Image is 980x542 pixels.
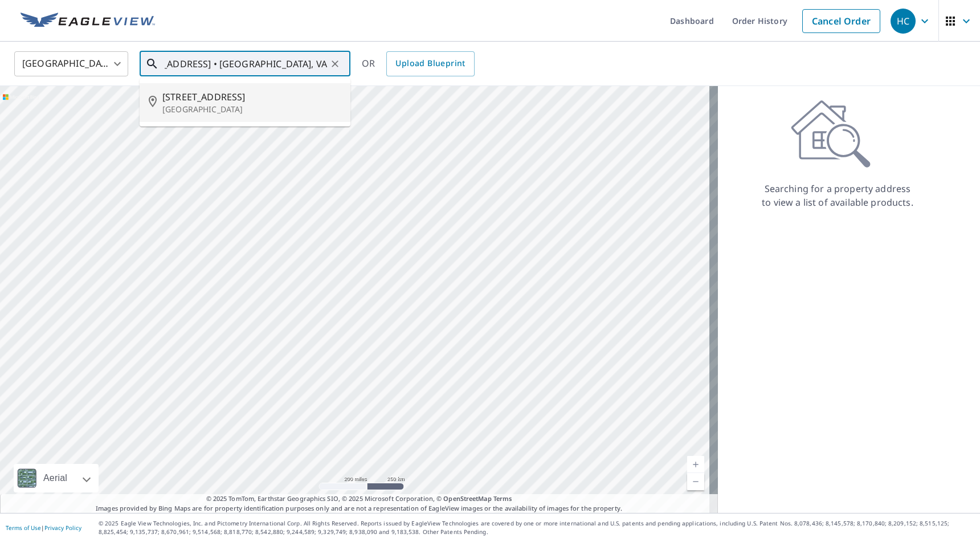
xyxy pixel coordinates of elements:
a: Current Level 5, Zoom Out [687,473,704,490]
p: Searching for a property address to view a list of available products. [761,182,914,209]
input: Search by address or latitude-longitude [165,48,327,80]
img: EV Logo [21,13,155,30]
a: Current Level 5, Zoom In [687,456,704,473]
a: Terms of Use [6,524,41,532]
a: OpenStreetMap [443,494,491,503]
div: HC [891,9,916,34]
a: Privacy Policy [44,524,81,532]
span: Upload Blueprint [395,56,465,71]
div: Aerial [14,464,99,492]
button: Clear [327,56,343,72]
div: OR [362,51,475,76]
a: Cancel Order [802,9,880,33]
p: [GEOGRAPHIC_DATA] [162,104,341,115]
a: Upload Blueprint [386,51,474,76]
span: © 2025 TomTom, Earthstar Geographics SIO, © 2025 Microsoft Corporation, © [206,494,512,504]
div: Aerial [40,464,71,492]
span: [STREET_ADDRESS] [162,90,341,104]
a: Terms [493,494,512,503]
p: | [6,524,81,531]
p: © 2025 Eagle View Technologies, Inc. and Pictometry International Corp. All Rights Reserved. Repo... [99,519,974,536]
div: [GEOGRAPHIC_DATA] [14,48,128,80]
